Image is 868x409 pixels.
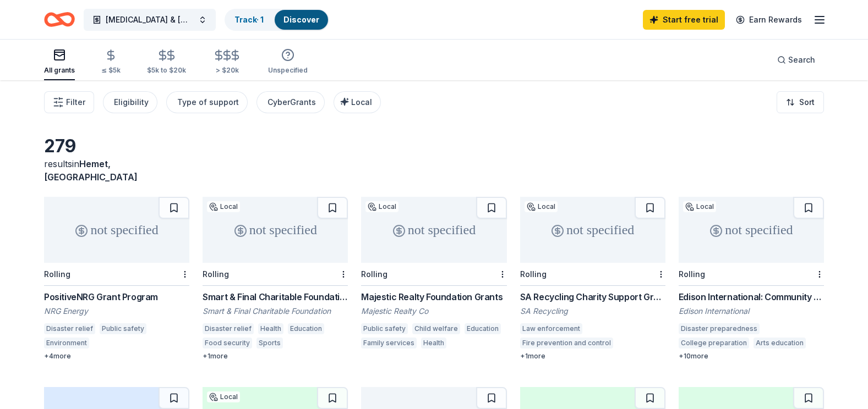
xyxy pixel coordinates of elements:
div: Law enforcement [520,323,582,334]
div: Environmental education [94,338,178,349]
div: + 1 more [203,352,348,361]
div: Education [288,323,324,334]
button: Eligibility [103,91,157,113]
div: Local [365,201,398,212]
button: Search [768,49,824,71]
a: Earn Rewards [729,10,809,30]
button: > $20k [212,45,242,80]
div: Rolling [203,269,229,279]
div: Education [465,323,501,334]
div: CyberGrants [268,96,316,109]
div: College preparation [679,338,749,349]
div: NRG Energy [44,306,189,317]
button: ≤ $5k [101,45,121,80]
button: Sort [777,91,824,113]
span: Search [788,53,815,67]
div: Edison International: Community Grants Program [679,290,824,303]
div: Unspecified [268,66,308,75]
span: Local [351,97,372,107]
a: not specifiedLocalRollingMajestic Realty Foundation GrantsMajestic Realty CoPublic safetyChild we... [361,197,506,352]
button: Filter [44,91,94,113]
button: $5k to $20k [147,45,186,80]
div: + 4 more [44,352,189,361]
div: Disaster preparedness [679,323,760,334]
a: Discover [283,15,319,24]
a: not specifiedLocalRollingEdison International: Community Grants ProgramEdison InternationalDisast... [679,197,824,361]
div: $5k to $20k [147,66,186,75]
a: not specifiedLocalRollingSmart & Final Charitable Foundation DonationsSmart & Final Charitable Fo... [203,197,348,361]
div: Majestic Realty Foundation Grants [361,290,506,303]
div: Health [421,338,446,349]
div: PositiveNRG Grant Program [44,290,189,303]
div: Edison International [679,306,824,317]
div: Fire prevention and control [520,338,613,349]
div: Eligibility [114,96,149,109]
button: CyberGrants [256,91,325,113]
span: Filter [66,96,85,109]
div: ≤ $5k [101,66,121,75]
div: Public safety [361,323,408,334]
div: SA Recycling [520,306,665,317]
div: Rolling [361,269,387,279]
div: + 10 more [679,352,824,361]
div: Food security [203,338,252,349]
div: Rolling [520,269,547,279]
div: Type of support [177,96,239,109]
div: Arts education [754,338,806,349]
div: All grants [44,66,75,75]
button: Local [334,91,381,113]
div: > $20k [212,66,242,75]
div: not specified [203,197,348,263]
div: Smart & Final Charitable Foundation [203,306,348,317]
div: 279 [44,135,189,157]
a: Track· 1 [234,15,264,24]
div: Local [683,201,716,212]
a: Home [44,7,75,32]
div: not specified [679,197,824,263]
div: Rolling [679,269,705,279]
div: Family services [361,338,417,349]
a: Start free trial [643,10,725,30]
div: Disaster relief [44,323,95,334]
div: Disaster relief [203,323,254,334]
span: in [44,158,138,183]
div: Majestic Realty Co [361,306,506,317]
div: Sports [256,338,283,349]
div: Smart & Final Charitable Foundation Donations [203,290,348,303]
a: not specifiedRollingPositiveNRG Grant ProgramNRG EnergyDisaster reliefPublic safetyEnvironmentEnv... [44,197,189,361]
div: not specified [361,197,506,263]
a: not specifiedLocalRollingSA Recycling Charity Support GrantSA RecyclingLaw enforcementFire preven... [520,197,665,361]
div: Environment [44,338,89,349]
div: Child welfare [412,323,460,334]
div: Local [525,201,558,212]
button: Unspecified [268,44,308,80]
button: All grants [44,44,75,80]
span: Sort [799,96,815,109]
span: [MEDICAL_DATA] & [MEDICAL_DATA] Awareness Educational booklets [106,13,194,26]
div: + 1 more [520,352,665,361]
button: Track· 1Discover [225,9,329,31]
div: Public safety [100,323,146,334]
div: not specified [44,197,189,263]
button: Type of support [166,91,248,113]
div: Local [207,391,240,402]
div: results [44,157,189,184]
div: Health [258,323,283,334]
div: Rolling [44,269,70,279]
div: SA Recycling Charity Support Grant [520,290,665,303]
span: Hemet, [GEOGRAPHIC_DATA] [44,158,138,183]
button: [MEDICAL_DATA] & [MEDICAL_DATA] Awareness Educational booklets [84,9,216,31]
div: Local [207,201,240,212]
div: not specified [520,197,665,263]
